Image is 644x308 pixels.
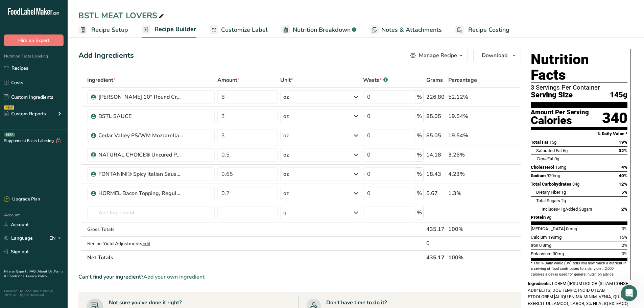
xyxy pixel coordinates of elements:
div: Custom Reports [4,110,46,117]
h1: Nutrition Facts [531,52,627,83]
span: Ingredients: [528,281,551,286]
span: Fat [536,156,553,161]
div: EN [49,234,64,242]
span: Percentage [448,76,477,84]
div: oz [283,93,289,101]
span: Edit [142,240,150,247]
span: 9g [547,215,551,220]
span: Serving Size [531,91,573,99]
span: Download [482,51,507,60]
span: 0% [622,226,627,231]
div: 0 [426,239,446,247]
div: NEW [4,105,14,110]
span: Total Fat [531,140,548,145]
i: Trans [536,156,547,161]
button: Hire an Expert [4,34,64,46]
div: 19.54% [448,132,489,140]
a: Hire an Expert . [4,269,28,274]
span: Total Sugars [536,198,560,203]
div: Recipe Yield Adjustments [87,240,215,247]
div: oz [283,189,289,197]
span: 190mg [548,235,562,240]
a: FAQ . [29,269,38,274]
a: Terms & Conditions . [4,269,63,279]
a: Customize Label [210,22,268,38]
span: Add your own ingredient [143,273,205,281]
div: [PERSON_NAME] 10" Round Crust [98,93,183,101]
span: 2% [622,243,627,248]
span: 145g [610,91,627,99]
button: Download [473,49,521,62]
span: Recipe Setup [91,25,128,34]
span: Notes & Attachments [381,25,442,34]
span: Customize Label [221,25,268,34]
iframe: Intercom live chat [621,285,637,301]
span: 4% [621,165,627,170]
span: Sodium [531,173,546,178]
span: 15% [619,235,627,240]
div: NATURAL CHOICE® Uncured Pepperoni, All Natural, 14 slices per oz, 2/12.5 lb [98,151,183,159]
a: Recipe Costing [455,22,509,38]
span: Cholesterol [531,165,554,170]
div: Amount Per Serving [531,109,589,116]
span: 34g [572,182,579,187]
span: 12% [619,182,627,187]
a: Notes & Attachments [370,22,442,38]
div: 340 [602,109,627,127]
span: <1g [558,207,565,212]
a: Privacy Policy [26,274,47,279]
th: 435.17 [425,250,447,264]
a: Recipe Builder [142,22,196,38]
span: Potassium [531,251,552,256]
span: Dietary Fiber [536,190,560,195]
div: 14.18 [426,151,446,159]
a: Nutrition Breakdown [281,22,356,38]
span: 6g [563,148,568,153]
span: [MEDICAL_DATA] [531,226,565,231]
div: 100% [448,225,489,233]
span: Nutrition Breakdown [293,25,351,34]
div: oz [283,112,289,120]
th: 100% [447,250,490,264]
span: 920mg [547,173,560,178]
div: Waste [363,76,388,84]
span: 30mg [553,251,564,256]
div: Cedar Valley PS/WM Mozzarella Cheese Blend [98,132,183,140]
span: 19% [619,140,627,145]
input: Add Ingredient [87,206,215,219]
div: Calories [531,116,589,125]
span: 0mcg [566,226,577,231]
span: Iron [531,243,538,248]
div: 226.80 [426,93,446,101]
span: Protein [531,215,546,220]
span: 2% [621,207,627,212]
span: Recipe Builder [154,25,196,34]
div: 5.67 [426,189,446,197]
div: Add Ingredients [78,50,134,61]
span: Includes Added Sugars [542,207,592,212]
span: Saturated Fat [536,148,562,153]
div: g [283,209,287,217]
div: 3 Servings Per Container [531,84,627,91]
div: BSTL SAUCE [98,112,183,120]
section: * The % Daily Value (DV) tells you how much a nutrient in a serving of food contributes to a dail... [531,261,627,277]
div: Powered By FoodLabelMaker © 2025 All Rights Reserved [4,289,64,297]
span: 2g [561,198,566,203]
div: BETA [4,133,15,137]
a: Recipe Setup [78,22,128,38]
span: 15mg [555,165,566,170]
div: BSTL MEAT LOVERS [78,9,165,22]
div: Gross Totals [87,226,215,233]
a: About Us . [38,269,54,274]
div: 435.17 [426,225,446,233]
div: 3.26% [448,151,489,159]
div: 1.3% [448,189,489,197]
span: Amount [217,76,240,84]
div: 85.05 [426,132,446,140]
span: 32% [619,148,627,153]
div: 4.23% [448,170,489,178]
span: Unit [280,76,293,84]
span: 0g [554,156,559,161]
div: oz [283,170,289,178]
div: HORMEL Bacon Topping, Regular Cooked, 3/8 inch [98,189,183,197]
